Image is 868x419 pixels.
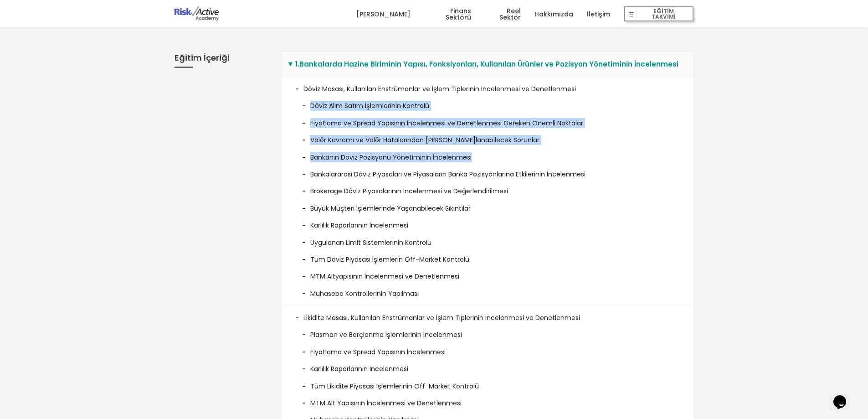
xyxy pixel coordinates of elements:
li: Tüm Döviz Piyasası İşlemlerin Off-Market Kontrolü [295,248,680,264]
li: MTM Altyapısının İncelenmesi ve Denetlenmesi [295,264,680,281]
li: Valör Kavramı ve Valör Hatalarından [PERSON_NAME]lanabilecek Sorunlar [295,128,680,145]
li: Döviz Alım Satım İşlemlerinin Kontrolü [295,94,680,111]
li: Tüm Likidite Piyasası İşlemlerinin Off-Market Kontrolü [295,374,680,391]
li: Muhasebe Kontrollerinin Yapılması [295,282,680,299]
li: Döviz Masası, Kullanılan Enstrümanlar ve İşlem Tiplerinin İncelenmesi ve Denetlenmesi [282,77,693,306]
a: Finans Sektörü [424,0,471,28]
li: Uygulanan Limit Sistemlerinin Kontrolü [295,231,680,248]
li: Fiyatlama ve Spread Yapısının İncelenmesi [295,340,680,357]
a: Reel Sektör [485,0,521,28]
li: Bankanın Döviz Pozisyonu Yönetiminin İncelenmesi [295,145,680,162]
li: Karlılık Raporlarının İncelenmesi [295,213,680,230]
a: İletişim [587,0,610,28]
li: Büyük Müşteri İşlemlerinde Yaşanabilecek Sıkıntılar [295,197,680,213]
li: Brokerage Döviz Piyasalarının İncelenmesi ve Değerlendirilmesi [295,179,680,196]
li: MTM Alt Yapısının İncelenmesi ve Denetlenmesi [295,391,680,408]
li: Plasman ve Borçlanma İşlemlerinin İncelenmesi [295,323,680,340]
h3: Eğitim İçeriği [175,52,267,68]
li: Karlılık Raporlarının İncelenmesi [295,357,680,374]
button: EĞİTİM TAKVİMİ [624,6,693,22]
a: Hakkımızda [534,0,573,28]
img: logo-dark.png [175,6,219,21]
a: [PERSON_NAME] [356,0,411,28]
li: Bankalararası Döviz Piyasaları ve Piyasaların Banka Pozisyonlarına Etkilerinin İncelenmesi [295,162,680,179]
li: Fiyatlama ve Spread Yapısının İncelenmesi ve Denetlenmesi Gereken Önemli Noktalar [295,111,680,128]
iframe: chat widget [830,383,859,410]
span: EĞİTİM TAKVİMİ [637,8,690,21]
a: EĞİTİM TAKVİMİ [624,0,693,28]
summary: 1.Bankalarda Hazine Biriminin Yapısı, Fonksiyonları, Kullanılan Ürünler ve Pozisyon Yönetiminin İ... [282,52,693,77]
